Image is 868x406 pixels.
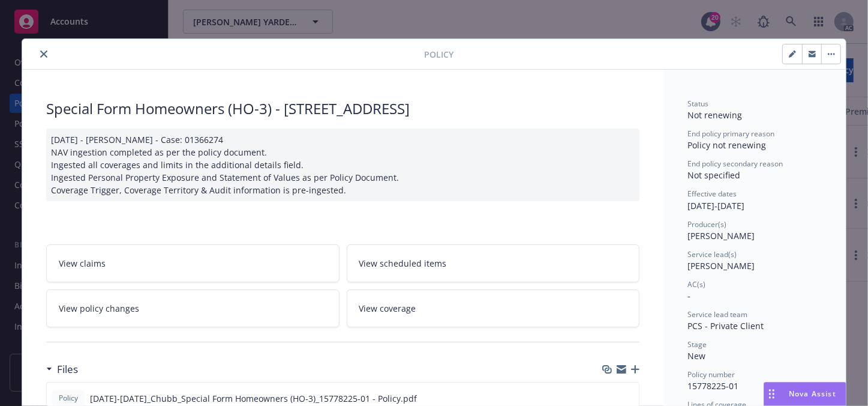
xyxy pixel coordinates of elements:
[789,389,836,399] span: Nova Assist
[57,362,78,377] h3: Files
[687,369,735,380] span: Policy number
[90,392,417,405] span: [DATE]-[DATE]_Chubb_Special Form Homeowners (HO-3)_15778225-01 - Policy.pdf
[46,244,340,282] a: View claims
[687,129,774,139] span: End policy primary reason
[424,48,453,61] span: Policy
[687,109,742,121] span: Not renewing
[604,392,614,405] button: download file
[46,289,340,327] a: View policy changes
[687,230,755,241] span: [PERSON_NAME]
[37,47,51,61] button: close
[46,98,639,119] div: Special Form Homeowners (HO-3) - [STREET_ADDRESS]
[687,159,783,169] span: End policy secondary reason
[687,98,708,109] span: Status
[764,382,846,406] button: Nova Assist
[59,257,106,270] span: View claims
[687,279,705,289] span: AC(s)
[347,244,640,282] a: View scheduled items
[46,362,78,377] div: Files
[359,302,416,315] span: View coverage
[347,289,640,327] a: View coverage
[687,290,690,301] span: -
[59,302,139,315] span: View policy changes
[687,260,755,271] span: [PERSON_NAME]
[764,383,779,405] div: Drag to move
[359,257,447,270] span: View scheduled items
[46,129,639,201] div: [DATE] - [PERSON_NAME] - Case: 01366274 NAV ingestion completed as per the policy document. Inges...
[687,350,705,362] span: New
[687,219,726,229] span: Producer(s)
[623,392,634,405] button: preview file
[687,189,822,211] div: [DATE] - [DATE]
[56,393,80,404] span: Policy
[687,320,764,332] span: PCS - Private Client
[687,169,740,181] span: Not specified
[687,380,738,392] span: 15778225-01
[687,139,766,151] span: Policy not renewing
[687,339,707,350] span: Stage
[687,249,737,259] span: Service lead(s)
[687,309,747,320] span: Service lead team
[687,189,737,199] span: Effective dates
